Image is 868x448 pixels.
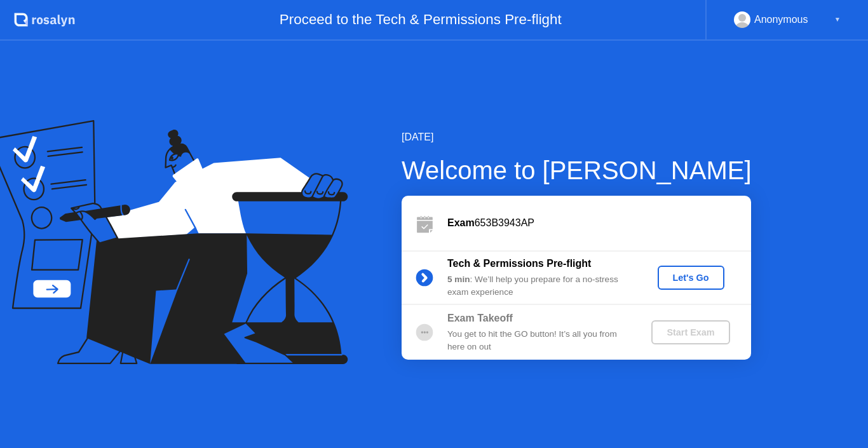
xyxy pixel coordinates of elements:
[658,266,724,290] button: Let's Go
[447,313,513,323] b: Exam Takeoff
[447,275,470,284] b: 5 min
[447,217,475,228] b: Exam
[447,215,751,231] div: 653B3943AP
[651,320,729,344] button: Start Exam
[447,273,630,299] div: : We’ll help you prepare for a no-stress exam experience
[447,328,630,354] div: You get to hit the GO button! It’s all you from here on out
[656,327,724,337] div: Start Exam
[402,151,752,189] div: Welcome to [PERSON_NAME]
[754,11,808,28] div: Anonymous
[447,258,591,269] b: Tech & Permissions Pre-flight
[402,130,752,145] div: [DATE]
[663,273,719,283] div: Let's Go
[834,11,841,28] div: ▼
